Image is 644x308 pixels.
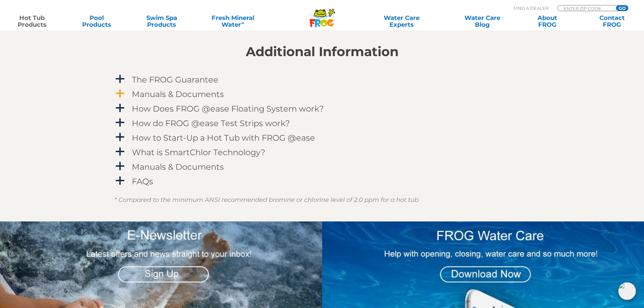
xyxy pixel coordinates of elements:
em: * Compared to the minimum ANSI recommended bromine or chlorine level of 2.0 ppm for a hot tub [114,196,419,204]
a: a The FROG Guarantee [114,73,530,86]
a: Water CareBlog [457,15,507,28]
h4: Manuals & Documents [132,90,224,99]
a: a FAQs [114,175,530,188]
span: a [115,74,125,84]
span: a [115,89,125,99]
span: a [115,147,125,157]
span: a [115,176,125,186]
span: a [115,161,125,171]
img: openIcon [618,282,636,300]
a: a How to Start-Up a Hot Tub with FROG @ease [114,132,530,144]
a: Swim SpaProducts [137,15,187,28]
input: Zip Code Form [563,5,609,11]
p: Find A Dealer [514,5,549,11]
h4: How do FROG @ease Test Strips work? [132,119,290,128]
a: a Manuals & Documents [114,88,530,100]
h4: The FROG Guarantee [132,75,218,84]
span: a [115,118,125,128]
h2: Additional Information [114,44,530,59]
span: a [115,103,125,113]
a: Fresh MineralWater∞ [201,15,264,28]
a: Water CareExperts [361,15,443,28]
a: ContactFROG [587,15,637,28]
a: Hot TubProducts [7,15,57,28]
h4: FAQs [132,177,153,186]
h4: How to Start-Up a Hot Tub with FROG @ease [132,133,315,142]
a: a What is SmartChlor Technology? [114,146,530,159]
a: AboutFROG [522,15,572,28]
h4: What is SmartChlor Technology? [132,148,265,157]
a: a How do FROG @ease Test Strips work? [114,117,530,129]
sup: ∞ [241,20,244,25]
a: PoolProducts [72,15,122,28]
span: a [115,132,125,142]
h4: Manuals & Documents [132,162,224,171]
h4: How Does FROG @ease Floating System work? [132,104,324,113]
input: GO [616,5,628,11]
a: a Manuals & Documents [114,161,530,173]
a: a How Does FROG @ease Floating System work? [114,102,530,115]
